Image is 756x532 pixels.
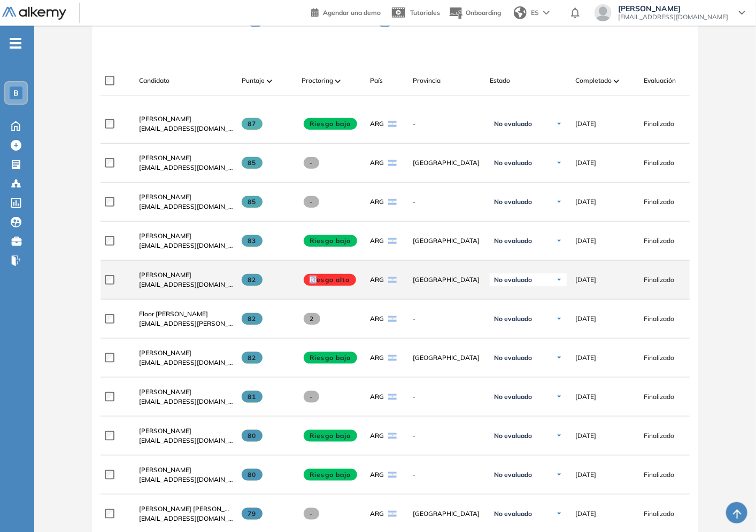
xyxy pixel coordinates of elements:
[2,7,66,20] img: Logo
[388,433,397,439] img: ARG
[139,505,299,513] span: [PERSON_NAME] [PERSON_NAME] [PERSON_NAME]
[575,314,596,324] span: [DATE]
[311,5,381,18] a: Agendar una demo
[644,197,674,207] span: Finalizado
[388,316,397,322] img: ARG
[139,319,233,328] span: [EMAIL_ADDRESS][PERSON_NAME][DOMAIN_NAME]
[242,352,263,364] span: 82
[304,118,357,130] span: Riesgo bajo
[618,13,728,21] span: [EMAIL_ADDRESS][DOMAIN_NAME]
[575,76,612,85] span: Completado
[575,275,596,285] span: [DATE]
[644,158,674,168] span: Finalizado
[139,348,233,358] a: [PERSON_NAME]
[644,470,674,480] span: Finalizado
[139,358,233,367] span: [EMAIL_ADDRESS][DOMAIN_NAME]
[494,198,532,206] span: No evaluado
[514,6,527,19] img: world
[370,158,384,168] span: ARG
[556,316,562,322] img: Ícono de flecha
[370,236,384,246] span: ARG
[413,470,481,480] span: -
[388,355,397,361] img: ARG
[370,392,384,402] span: ARG
[644,119,674,129] span: Finalizado
[139,153,233,163] a: [PERSON_NAME]
[575,470,596,480] span: [DATE]
[494,354,532,362] span: No evaluado
[139,192,233,202] a: [PERSON_NAME]
[370,470,384,480] span: ARG
[388,238,397,244] img: ARG
[494,237,532,245] span: No evaluado
[242,157,263,169] span: 85
[139,271,191,279] span: [PERSON_NAME]
[370,353,384,363] span: ARG
[139,241,233,251] span: [EMAIL_ADDRESS][DOMAIN_NAME]
[323,9,381,17] span: Agendar una demo
[139,504,233,514] a: [PERSON_NAME] [PERSON_NAME] [PERSON_NAME]
[494,120,532,128] span: No evaluado
[575,197,596,207] span: [DATE]
[242,508,263,520] span: 79
[644,509,674,519] span: Finalizado
[413,509,481,519] span: [GEOGRAPHIC_DATA]
[388,394,397,400] img: ARG
[304,235,357,247] span: Riesgo bajo
[388,277,397,283] img: ARG
[304,157,319,169] span: -
[556,511,562,517] img: Ícono de flecha
[370,314,384,324] span: ARG
[413,197,481,207] span: -
[370,119,384,129] span: ARG
[575,236,596,246] span: [DATE]
[304,274,356,286] span: Riesgo alto
[494,159,532,167] span: No evaluado
[618,4,728,13] span: [PERSON_NAME]
[575,509,596,519] span: [DATE]
[139,232,191,240] span: [PERSON_NAME]
[388,199,397,205] img: ARG
[449,2,501,25] button: Onboarding
[575,392,596,402] span: [DATE]
[543,11,550,15] img: arrow
[139,310,208,318] span: Floor [PERSON_NAME]
[556,238,562,244] img: Ícono de flecha
[139,124,233,134] span: [EMAIL_ADDRESS][DOMAIN_NAME]
[139,202,233,212] span: [EMAIL_ADDRESS][DOMAIN_NAME]
[139,115,191,123] span: [PERSON_NAME]
[139,397,233,406] span: [EMAIL_ADDRESS][DOMAIN_NAME]
[388,511,397,517] img: ARG
[370,275,384,285] span: ARG
[242,469,263,481] span: 80
[139,388,191,396] span: [PERSON_NAME]
[139,427,191,435] span: [PERSON_NAME]
[644,392,674,402] span: Finalizado
[388,160,397,166] img: ARG
[139,465,233,475] a: [PERSON_NAME]
[139,154,191,162] span: [PERSON_NAME]
[242,235,263,247] span: 83
[139,387,233,397] a: [PERSON_NAME]
[242,430,263,442] span: 80
[304,469,357,481] span: Riesgo bajo
[644,314,674,324] span: Finalizado
[304,391,319,403] span: -
[410,9,440,17] span: Tutoriales
[139,76,169,85] span: Candidato
[494,393,532,401] span: No evaluado
[242,391,263,403] span: 81
[139,426,233,436] a: [PERSON_NAME]
[575,158,596,168] span: [DATE]
[242,76,265,85] span: Puntaje
[242,196,263,208] span: 85
[413,76,441,85] span: Provincia
[531,8,539,18] span: ES
[388,121,397,127] img: ARG
[644,236,674,246] span: Finalizado
[644,431,674,441] span: Finalizado
[556,199,562,205] img: Ícono de flecha
[139,309,233,319] a: Floor [PERSON_NAME]
[466,9,501,17] span: Onboarding
[242,118,263,130] span: 87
